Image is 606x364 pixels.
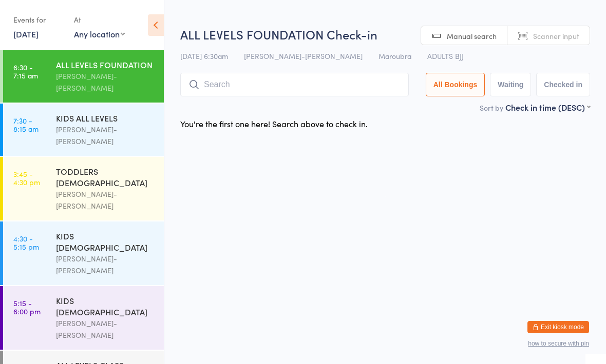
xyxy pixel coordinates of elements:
[3,286,164,350] a: 5:15 -6:00 pmKIDS [DEMOGRAPHIC_DATA][PERSON_NAME]-[PERSON_NAME]
[3,157,164,220] a: 3:45 -4:30 pmTODDLERS [DEMOGRAPHIC_DATA][PERSON_NAME]-[PERSON_NAME]
[56,295,155,317] div: KIDS [DEMOGRAPHIC_DATA]
[56,112,155,124] div: KIDS ALL LEVELS
[56,230,155,253] div: KIDS [DEMOGRAPHIC_DATA]
[447,31,497,41] span: Manual search
[13,234,39,251] time: 4:30 - 5:15 pm
[74,11,125,28] div: At
[56,59,155,70] div: ALL LEVELS FOUNDATION
[505,102,590,113] div: Check in time (DESC)
[56,317,155,341] div: [PERSON_NAME]-[PERSON_NAME]
[56,253,155,276] div: [PERSON_NAME]-[PERSON_NAME]
[378,51,411,61] span: Maroubra
[13,63,38,79] time: 6:30 - 7:15 am
[13,28,39,39] a: [DATE]
[56,70,155,94] div: [PERSON_NAME]-[PERSON_NAME]
[13,170,40,186] time: 3:45 - 4:30 pm
[180,73,409,96] input: Search
[533,31,579,41] span: Scanner input
[427,51,464,61] span: ADULTS BJJ
[56,124,155,147] div: [PERSON_NAME]-[PERSON_NAME]
[180,26,590,43] h2: ALL LEVELS FOUNDATION Check-in
[56,188,155,212] div: [PERSON_NAME]-[PERSON_NAME]
[480,103,503,113] label: Sort by
[56,166,155,188] div: TODDLERS [DEMOGRAPHIC_DATA]
[528,340,589,347] button: how to secure with pin
[74,28,125,39] div: Any location
[244,51,363,61] span: [PERSON_NAME]-[PERSON_NAME]
[180,118,368,129] div: You're the first one here! Search above to check in.
[3,50,164,103] a: 6:30 -7:15 amALL LEVELS FOUNDATION[PERSON_NAME]-[PERSON_NAME]
[490,73,531,96] button: Waiting
[180,51,228,61] span: [DATE] 6:30am
[13,116,39,133] time: 7:30 - 8:15 am
[13,11,64,28] div: Events for
[426,73,485,96] button: All Bookings
[3,221,164,285] a: 4:30 -5:15 pmKIDS [DEMOGRAPHIC_DATA][PERSON_NAME]-[PERSON_NAME]
[3,104,164,156] a: 7:30 -8:15 amKIDS ALL LEVELS[PERSON_NAME]-[PERSON_NAME]
[536,73,590,96] button: Checked in
[13,299,41,315] time: 5:15 - 6:00 pm
[527,321,589,333] button: Exit kiosk mode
